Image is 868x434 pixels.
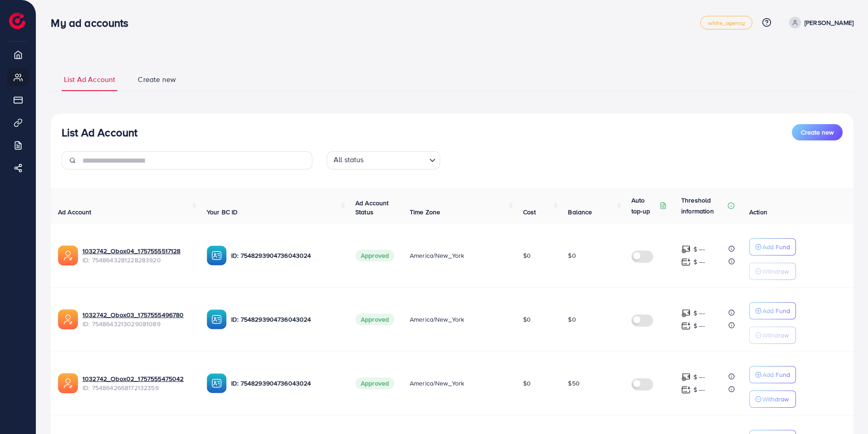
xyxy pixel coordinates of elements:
[805,17,853,28] p: [PERSON_NAME]
[749,207,767,217] span: Action
[681,257,691,267] img: top-up amount
[749,327,796,344] button: Withdraw
[410,251,465,260] span: America/New_York
[355,377,394,389] span: Approved
[708,20,745,26] span: white_agency
[58,373,78,393] img: ic-ads-acc.e4c84228.svg
[58,309,78,329] img: ic-ads-acc.e4c84228.svg
[231,378,341,389] p: ID: 7548293904736043024
[762,241,790,252] p: Add Fund
[355,313,394,325] span: Approved
[138,74,176,85] span: Create new
[523,251,531,260] span: $0
[82,310,192,319] a: 1032742_Obox03_1757555496780
[82,256,192,265] span: ID: 7548643281228283920
[749,391,796,408] button: Withdraw
[700,16,752,29] a: white_agency
[681,372,691,382] img: top-up amount
[762,266,789,277] p: Withdraw
[762,394,789,405] p: Withdraw
[568,207,592,217] span: Balance
[207,207,238,217] span: Your BC ID
[693,320,705,331] p: $ ---
[523,207,536,217] span: Cost
[82,246,192,265] div: <span class='underline'>1032742_Obox04_1757555517128</span></br>7548643281228283920
[681,385,691,395] img: top-up amount
[749,238,796,256] button: Add Fund
[829,393,861,427] iframe: Chat
[82,246,192,256] a: 1032742_Obox04_1757555517128
[64,74,115,85] span: List Ad Account
[568,315,576,324] span: $0
[523,379,531,388] span: $0
[631,195,658,217] p: Auto top-up
[82,383,192,392] span: ID: 7548642668172132359
[410,207,440,217] span: Time Zone
[367,153,426,167] input: Search for option
[792,124,843,140] button: Create new
[681,309,691,318] img: top-up amount
[207,309,227,329] img: ic-ba-acc.ded83a64.svg
[786,17,853,29] a: [PERSON_NAME]
[58,207,92,217] span: Ad Account
[327,151,440,169] div: Search for option
[693,308,705,318] p: $ ---
[681,195,726,217] p: Threshold information
[231,314,341,325] p: ID: 7548293904736043024
[51,16,136,29] h3: My ad accounts
[62,126,137,139] h3: List Ad Account
[749,263,796,280] button: Withdraw
[693,244,705,255] p: $ ---
[231,250,341,261] p: ID: 7548293904736043024
[749,302,796,319] button: Add Fund
[762,369,790,380] p: Add Fund
[82,374,192,393] div: <span class='underline'>1032742_Obox02_1757555475042</span></br>7548642668172132359
[568,251,576,260] span: $0
[568,379,579,388] span: $50
[355,250,394,261] span: Approved
[749,366,796,383] button: Add Fund
[410,315,465,324] span: America/New_York
[681,321,691,331] img: top-up amount
[693,384,705,395] p: $ ---
[410,379,465,388] span: America/New_York
[762,305,790,316] p: Add Fund
[762,330,789,341] p: Withdraw
[693,371,705,382] p: $ ---
[207,246,227,265] img: ic-ba-acc.ded83a64.svg
[681,245,691,254] img: top-up amount
[82,374,192,383] a: 1032742_Obox02_1757555475042
[332,153,366,167] span: All status
[801,128,834,137] span: Create new
[9,13,25,29] img: logo
[82,319,192,328] span: ID: 7548643213029081089
[355,198,389,217] span: Ad Account Status
[523,315,531,324] span: $0
[207,373,227,393] img: ic-ba-acc.ded83a64.svg
[693,256,705,267] p: $ ---
[82,310,192,329] div: <span class='underline'>1032742_Obox03_1757555496780</span></br>7548643213029081089
[58,246,78,265] img: ic-ads-acc.e4c84228.svg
